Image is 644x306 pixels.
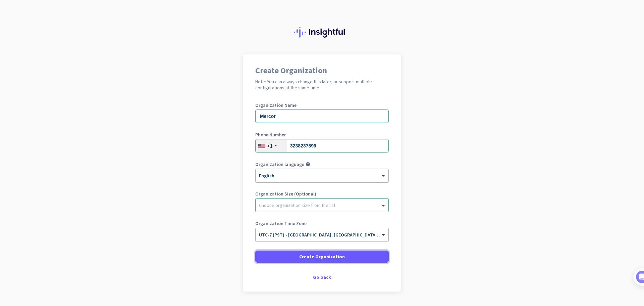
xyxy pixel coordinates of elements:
span: Create Organization [299,253,345,260]
i: help [306,162,310,167]
h1: Create Organization [255,67,389,75]
img: Insightful [294,27,350,38]
label: Phone Number [255,132,389,137]
label: Organization language [255,162,304,167]
label: Organization Time Zone [255,221,389,226]
div: +1 [267,142,273,149]
input: 201-555-0123 [255,139,389,152]
label: Organization Name [255,103,389,107]
div: Go back [255,275,389,279]
h2: Note: You can always change this later, or support multiple configurations at the same time [255,79,389,91]
button: Create Organization [255,251,389,263]
label: Organization Size (Optional) [255,191,389,196]
input: What is the name of your organization? [255,110,389,123]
